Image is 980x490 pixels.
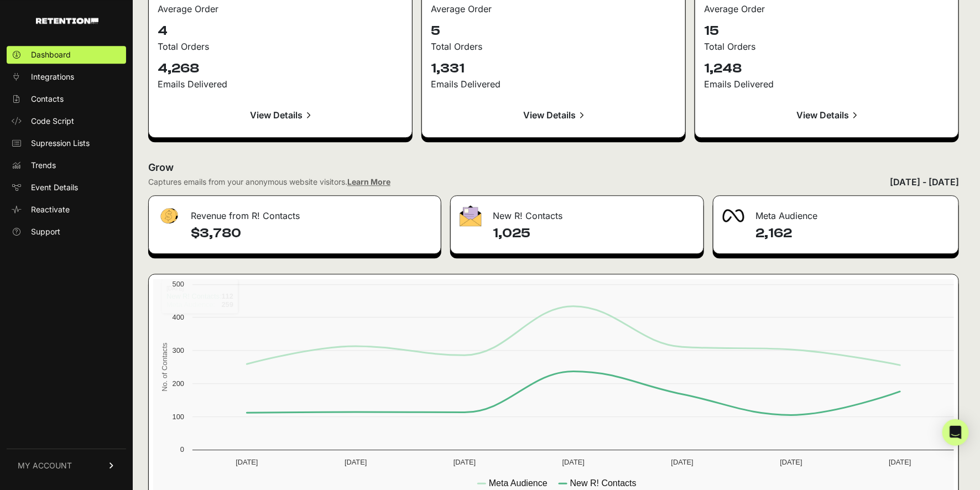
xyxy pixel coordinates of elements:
h4: $3,780 [191,225,432,242]
a: Trends [7,157,126,174]
span: Supression Lists [31,138,90,149]
p: 4,268 [158,60,403,77]
div: Total Orders [431,40,676,53]
p: 1,248 [704,60,950,77]
text: [DATE] [671,458,694,466]
text: [DATE] [236,458,258,466]
a: Dashboard [7,46,126,64]
span: Contacts [31,93,64,105]
a: Integrations [7,68,126,86]
a: Code Script [7,112,126,130]
div: Captures emails from your anonymous website visitors. [148,176,390,187]
a: Learn More [347,177,390,186]
p: 5 [431,22,676,40]
text: 0 [180,445,184,453]
div: Meta Audience [713,196,958,229]
img: fa-dollar-13500eef13a19c4ab2b9ed9ad552e47b0d9fc28b02b83b90ba0e00f96d6372e9.png [158,205,180,227]
text: Meta Audience [489,478,548,488]
text: [DATE] [889,458,911,466]
img: Retention.com [36,18,98,24]
span: MY ACCOUNT [18,460,72,471]
p: 15 [704,22,950,40]
text: 400 [173,313,184,321]
div: Emails Delivered [704,77,950,91]
a: Reactivate [7,201,126,218]
div: [DATE] - [DATE] [890,175,959,189]
span: Event Details [31,182,78,193]
span: Reactivate [31,204,70,215]
text: 100 [173,413,184,421]
text: 200 [173,379,184,388]
text: [DATE] [345,458,367,466]
a: Support [7,223,126,241]
div: Average Order [431,2,676,15]
div: New R! Contacts [451,196,703,229]
a: View Details [158,102,403,128]
img: fa-envelope-19ae18322b30453b285274b1b8af3d052b27d846a4fbe8435d1a52b978f639a2.png [460,205,482,226]
text: [DATE] [453,458,476,466]
p: 4 [158,22,403,40]
a: View Details [431,102,676,128]
text: New R! Contacts [570,478,637,488]
h4: 2,162 [755,225,950,242]
p: 1,331 [431,60,676,77]
span: Trends [31,160,56,171]
span: Integrations [31,71,74,82]
text: [DATE] [780,458,802,466]
span: Dashboard [31,49,71,60]
a: MY ACCOUNT [7,449,126,482]
text: No. of Contacts [160,342,169,391]
text: [DATE] [562,458,585,466]
img: fa-meta-2f981b61bb99beabf952f7030308934f19ce035c18b003e963880cc3fabeebb7.png [722,209,744,222]
a: Contacts [7,90,126,108]
text: 300 [173,346,184,355]
div: Average Order [158,2,403,15]
a: View Details [704,102,950,128]
div: Total Orders [158,40,403,53]
div: Emails Delivered [158,77,403,91]
div: Total Orders [704,40,950,53]
div: Emails Delivered [431,77,676,91]
h4: 1,025 [493,225,695,242]
a: Supression Lists [7,134,126,152]
span: Support [31,226,60,237]
div: Revenue from R! Contacts [149,196,441,229]
div: Average Order [704,2,950,15]
text: 500 [173,280,184,288]
span: Code Script [31,116,74,127]
a: Event Details [7,179,126,196]
h2: Grow [148,160,959,175]
div: Open Intercom Messenger [942,419,969,446]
